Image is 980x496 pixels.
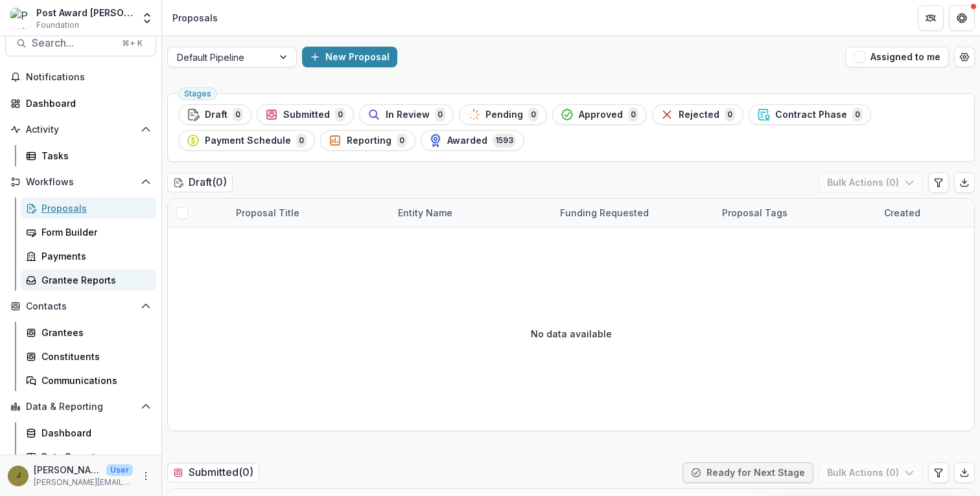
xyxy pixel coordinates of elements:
[32,37,114,49] span: Search...
[775,109,847,120] span: Contract Phase
[228,206,307,220] div: Proposal Title
[5,119,156,140] button: Open Activity
[41,249,146,263] div: Payments
[714,199,876,227] div: Proposal Tags
[359,104,454,125] button: In Review0
[138,468,154,484] button: More
[528,107,539,122] span: 0
[552,199,714,227] div: Funding Requested
[435,107,445,122] span: 0
[21,322,156,343] a: Grantees
[41,201,146,215] div: Proposals
[918,5,944,31] button: Partners
[725,107,735,122] span: 0
[205,135,291,146] span: Payment Schedule
[26,401,135,412] span: Data & Reporting
[928,462,949,483] button: Edit table settings
[228,199,390,227] div: Proposal Title
[21,446,156,468] a: Data Report
[172,11,218,25] div: Proposals
[21,422,156,444] a: Dashboard
[447,135,487,146] span: Awarded
[233,107,243,122] span: 0
[16,471,21,480] div: Jamie
[320,130,415,151] button: Reporting0
[390,199,552,227] div: Entity Name
[178,104,251,125] button: Draft0
[41,350,146,363] div: Constituents
[178,130,315,151] button: Payment Schedule0
[21,221,156,243] a: Form Builder
[949,5,975,31] button: Get Help
[5,396,156,417] button: Open Data & Reporting
[628,107,638,122] span: 0
[347,135,391,146] span: Reporting
[21,370,156,391] a: Communications
[41,426,146,440] div: Dashboard
[421,130,524,151] button: Awarded1593
[257,104,354,125] button: Submitted0
[21,269,156,291] a: Grantee Reports
[819,462,923,483] button: Bulk Actions (0)
[138,5,156,31] button: Open entity switcher
[41,374,146,387] div: Communications
[205,109,227,120] span: Draft
[5,172,156,192] button: Open Workflows
[283,109,330,120] span: Submitted
[652,104,743,125] button: Rejected0
[21,245,156,267] a: Payments
[493,133,516,148] span: 1593
[41,450,146,464] div: Data Report
[5,67,156,87] button: Notifications
[106,464,133,476] p: User
[41,149,146,163] div: Tasks
[335,107,345,122] span: 0
[26,72,151,83] span: Notifications
[167,8,223,27] nav: breadcrumb
[36,19,79,31] span: Foundation
[21,346,156,367] a: Constituents
[5,93,156,114] a: Dashboard
[390,206,460,220] div: Entity Name
[10,8,31,28] img: Post Award Jane Coffin Childs Memorial Fund
[531,327,612,341] p: No data available
[26,301,135,312] span: Contacts
[954,172,975,193] button: Export table data
[34,477,133,488] p: [PERSON_NAME][EMAIL_ADDRESS][PERSON_NAME][DOMAIN_NAME]
[26,96,146,110] div: Dashboard
[552,206,657,220] div: Funding Requested
[682,462,813,483] button: Ready for Next Stage
[184,89,211,98] span: Stages
[954,462,975,483] button: Export table data
[552,104,647,125] button: Approved0
[5,30,156,56] button: Search...
[845,47,949,67] button: Assigned to me
[714,206,795,220] div: Proposal Tags
[167,173,233,192] h2: Draft ( 0 )
[5,296,156,317] button: Open Contacts
[679,109,719,120] span: Rejected
[397,133,407,148] span: 0
[41,273,146,287] div: Grantee Reports
[459,104,547,125] button: Pending0
[34,463,101,477] p: [PERSON_NAME]
[21,145,156,166] a: Tasks
[41,326,146,339] div: Grantees
[928,172,949,193] button: Edit table settings
[26,177,135,188] span: Workflows
[954,47,975,67] button: Open table manager
[852,107,863,122] span: 0
[296,133,307,148] span: 0
[41,225,146,239] div: Form Builder
[167,463,259,482] h2: Submitted ( 0 )
[302,47,397,67] button: New Proposal
[485,109,523,120] span: Pending
[819,172,923,193] button: Bulk Actions (0)
[386,109,430,120] span: In Review
[119,36,145,51] div: ⌘ + K
[36,6,133,19] div: Post Award [PERSON_NAME] Childs Memorial Fund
